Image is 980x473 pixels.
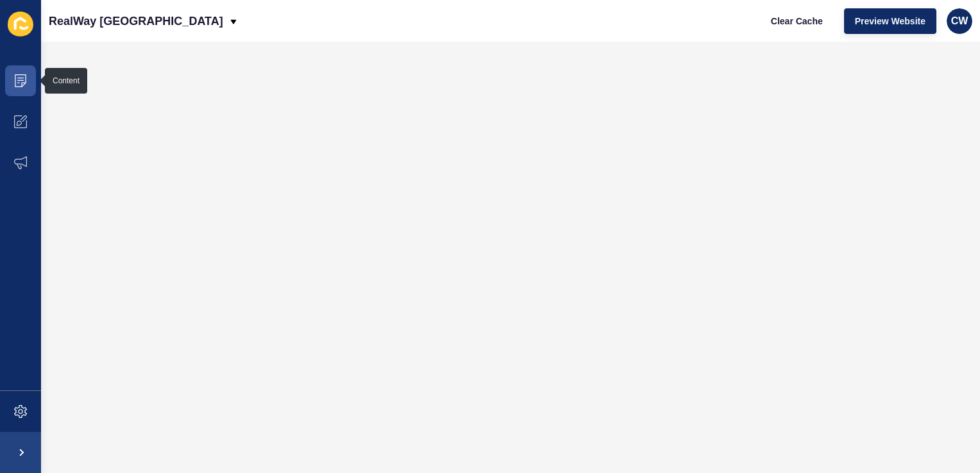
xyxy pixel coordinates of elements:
[49,5,223,37] p: RealWay [GEOGRAPHIC_DATA]
[951,15,968,28] span: CW
[844,8,936,34] button: Preview Website
[53,76,80,86] div: Content
[771,15,823,28] span: Clear Cache
[760,8,834,34] button: Clear Cache
[855,15,925,28] span: Preview Website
